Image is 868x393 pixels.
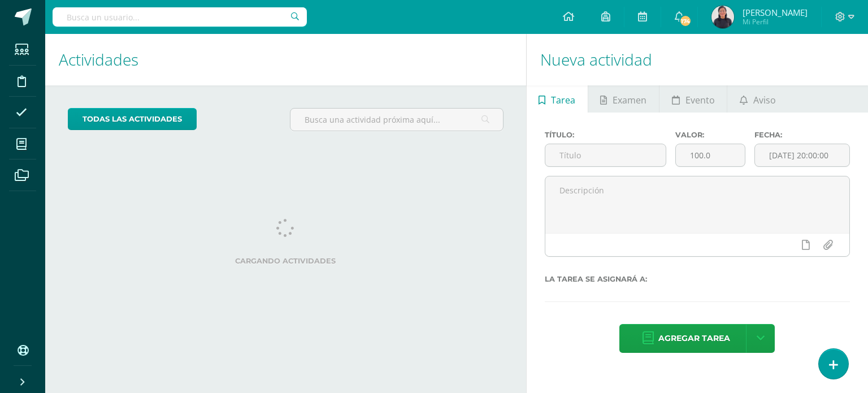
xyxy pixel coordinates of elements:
[290,109,502,131] input: Busca una actividad próxima aquí...
[679,15,692,27] span: 174
[540,34,854,85] h1: Nueva actividad
[551,87,575,114] span: Tarea
[675,131,745,139] label: Valor:
[753,87,776,114] span: Aviso
[545,275,850,283] label: La tarea se asignará a:
[743,17,808,27] span: Mi Perfil
[711,6,734,28] img: 67078d01e56025b9630a76423ab6604b.png
[53,7,307,27] input: Busca un usuario...
[659,85,727,113] a: Evento
[68,108,197,130] a: todas las Actividades
[754,131,850,139] label: Fecha:
[658,325,730,352] span: Agregar tarea
[545,131,667,139] label: Título:
[755,144,849,166] input: Fecha de entrega
[685,87,715,114] span: Evento
[527,85,588,113] a: Tarea
[59,34,513,85] h1: Actividades
[727,85,788,113] a: Aviso
[613,87,646,114] span: Examen
[545,144,666,166] input: Título
[588,85,659,113] a: Examen
[68,257,504,265] label: Cargando actividades
[743,7,808,18] span: [PERSON_NAME]
[676,144,744,166] input: Puntos máximos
